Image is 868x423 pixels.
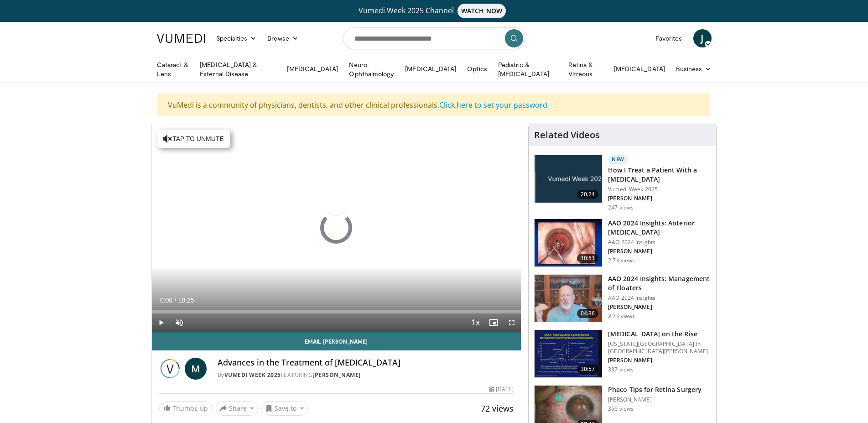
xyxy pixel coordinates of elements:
[608,204,634,211] p: 247 views
[439,100,547,110] a: Click here to set your password
[185,358,207,380] a: M
[608,248,711,255] p: [PERSON_NAME]
[670,60,717,78] a: Business
[534,329,711,378] a: 30:57 [MEDICAL_DATA] on the Rise [US_STATE][GEOGRAPHIC_DATA] in [GEOGRAPHIC_DATA][PERSON_NAME] [P...
[457,4,506,18] span: WATCH NOW
[159,401,212,415] a: Thumbs Up
[535,219,602,266] img: fd942f01-32bb-45af-b226-b96b538a46e6.150x105_q85_crop-smart_upscale.jpg
[608,186,711,193] p: Vumedi Week 2025
[577,309,599,318] span: 04:36
[608,166,711,184] h3: How I Treat a Patient With a [MEDICAL_DATA]
[650,29,688,47] a: Favorites
[535,155,602,203] img: 02d29458-18ce-4e7f-be78-7423ab9bdffd.jpg.150x105_q85_crop-smart_upscale.jpg
[194,60,281,78] a: [MEDICAL_DATA] & External Disease
[608,340,711,355] p: [US_STATE][GEOGRAPHIC_DATA] in [GEOGRAPHIC_DATA][PERSON_NAME]
[608,303,711,311] p: [PERSON_NAME]
[157,130,230,148] button: Tap to unmute
[489,385,514,393] div: [DATE]
[151,60,195,78] a: Cataract & Lens
[343,60,400,78] a: Neuro-Ophthalmology
[608,366,634,373] p: 337 views
[534,130,600,141] h4: Related Videos
[178,297,194,304] span: 18:25
[608,155,628,164] p: New
[577,254,599,263] span: 10:51
[400,60,462,78] a: [MEDICAL_DATA]
[175,297,177,304] span: /
[218,358,514,368] h4: Advances in the Treatment of [MEDICAL_DATA]
[159,358,181,380] img: Vumedi Week 2025
[608,195,711,202] p: [PERSON_NAME]
[211,29,262,47] a: Specialties
[608,329,711,339] h3: [MEDICAL_DATA] on the Rise
[466,313,484,332] button: Playback Rate
[216,401,258,416] button: Share
[608,219,711,237] h3: AAO 2024 Insights: Anterior [MEDICAL_DATA]
[503,313,521,332] button: Fullscreen
[160,297,172,304] span: 0:00
[534,155,711,211] a: 20:24 New How I Treat a Patient With a [MEDICAL_DATA] Vumedi Week 2025 [PERSON_NAME] 247 views
[534,274,711,323] a: 04:36 AAO 2024 Insights: Management of Floaters AAO 2024 Insights [PERSON_NAME] 2.7K views
[534,219,711,267] a: 10:51 AAO 2024 Insights: Anterior [MEDICAL_DATA] AAO 2024 Insights [PERSON_NAME] 2.7K views
[343,27,525,49] input: Search topics, interventions
[577,190,599,199] span: 20:24
[608,274,711,292] h3: AAO 2024 Insights: Management of Floaters
[152,124,521,332] video-js: Video Player
[158,94,710,116] div: VuMedi is a community of physicians, dentists, and other clinical professionals.
[563,60,608,78] a: Retina & Vitreous
[152,313,170,332] button: Play
[312,371,361,379] a: [PERSON_NAME]
[261,401,308,416] button: Save to
[262,29,304,47] a: Browse
[608,385,702,394] h3: Phaco Tips for Retina Surgery
[608,239,711,246] p: AAO 2024 Insights
[608,294,711,302] p: AAO 2024 Insights
[493,60,563,78] a: Pediatric & [MEDICAL_DATA]
[693,29,712,47] a: J
[535,275,602,322] img: 8e655e61-78ac-4b3e-a4e7-f43113671c25.150x105_q85_crop-smart_upscale.jpg
[484,313,503,332] button: Enable picture-in-picture mode
[608,313,635,320] p: 2.7K views
[152,310,521,313] div: Progress Bar
[462,60,492,78] a: Optics
[608,405,634,413] p: 356 views
[608,257,635,264] p: 2.7K views
[152,332,521,350] a: Email [PERSON_NAME]
[608,396,702,403] p: [PERSON_NAME]
[157,34,205,43] img: VuMedi Logo
[577,365,599,374] span: 30:57
[224,371,281,379] a: Vumedi Week 2025
[481,403,514,414] span: 72 views
[218,371,514,379] div: By FEATURING
[281,60,343,78] a: [MEDICAL_DATA]
[608,60,670,78] a: [MEDICAL_DATA]
[535,330,602,377] img: 4ce8c11a-29c2-4c44-a801-4e6d49003971.150x105_q85_crop-smart_upscale.jpg
[170,313,188,332] button: Unmute
[608,357,711,364] p: [PERSON_NAME]
[158,4,710,18] a: Vumedi Week 2025 ChannelWATCH NOW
